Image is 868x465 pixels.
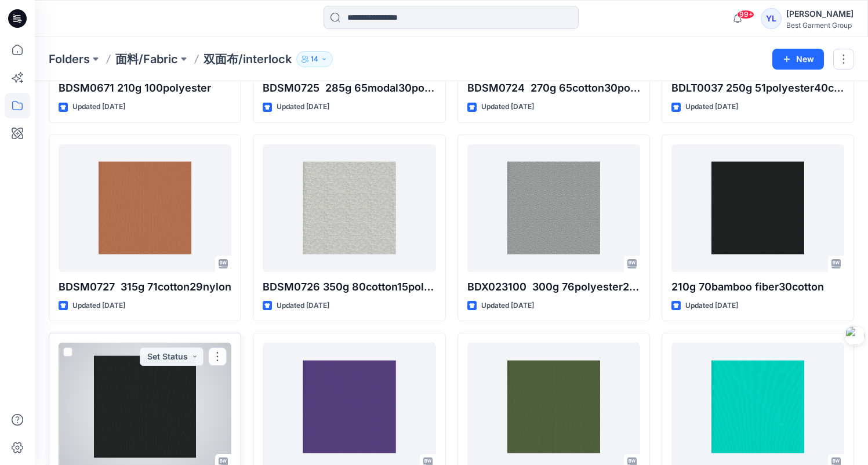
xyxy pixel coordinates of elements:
p: Updated [DATE] [277,300,329,312]
div: YL [761,8,782,29]
button: 14 [296,51,333,67]
p: BDSM0671 210g 100polyester [59,80,231,96]
p: Updated [DATE] [481,300,534,312]
p: 双面布/interlock [204,51,292,67]
button: New [772,49,824,70]
p: Updated [DATE] [685,300,738,312]
div: Best Garment Group [786,21,854,30]
a: BDSM0727 315g 71cotton29nylon [59,144,231,272]
p: Updated [DATE] [277,101,329,113]
p: BDX023100 300g 76polyester22viscose2spandex [467,279,640,295]
a: BDX023100 300g 76polyester22viscose2spandex [467,144,640,272]
p: BDSM0727 315g 71cotton29nylon [59,279,231,295]
p: Updated [DATE] [72,300,125,312]
p: BDSM0726 350g 80cotton15polyester5elastane [263,279,435,295]
p: BDLT0037 250g 51polyester40cotton6rayon3elastane [671,80,844,96]
a: 面料/Fabric [115,51,178,67]
p: 14 [311,53,318,66]
p: BDSM0724 270g 65cotton30polyester5spandex [467,80,640,96]
p: Updated [DATE] [481,101,534,113]
p: Updated [DATE] [685,101,738,113]
p: 210g 70bamboo fiber30cotton [671,279,844,295]
a: 210g 70bamboo fiber30cotton [671,144,844,272]
div: [PERSON_NAME] [786,7,854,21]
p: BDSM0725 285g 65modal30polyester5spandex [263,80,435,96]
a: Folders [49,51,90,67]
p: Updated [DATE] [72,101,125,113]
a: BDSM0726 350g 80cotton15polyester5elastane [263,144,435,272]
span: 99+ [737,10,754,19]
